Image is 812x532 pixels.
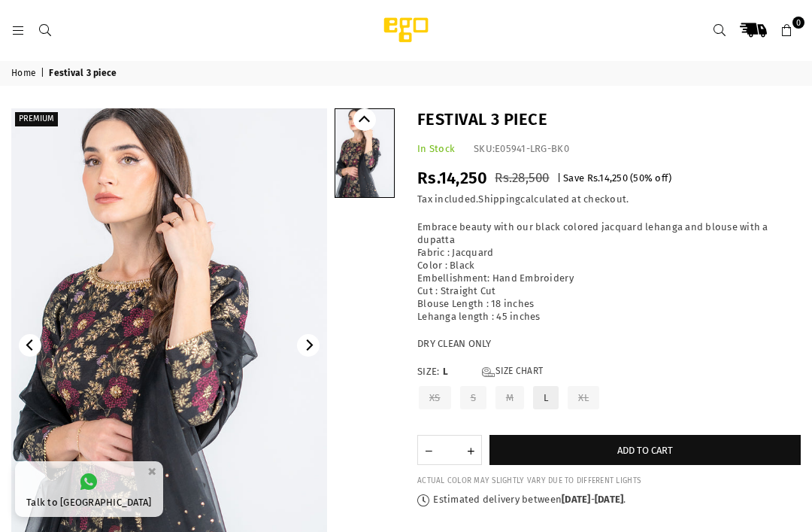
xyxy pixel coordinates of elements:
label: PREMIUM [15,112,58,126]
span: | [557,172,561,184]
quantity-input: Quantity [417,435,482,465]
label: Size: [417,366,801,378]
span: | [41,68,47,80]
a: Shipping [478,193,520,205]
h1: Festival 3 piece [417,108,801,132]
div: Tax included. calculated at checkout. [417,193,801,206]
a: 0 [774,17,801,44]
img: Ego [342,15,470,45]
button: × [143,459,161,484]
a: Menu [5,24,32,35]
label: L [532,385,560,411]
time: [DATE] [562,494,591,505]
p: Estimated delivery between - . [417,494,801,506]
span: Add to cart [617,445,673,456]
label: S [459,385,488,411]
a: Search [706,17,733,44]
span: ( % off) [630,172,671,184]
div: ACTUAL COLOR MAY SLIGHTLY VARY DUE TO DIFFERENT LIGHTS [417,476,801,486]
span: Rs.14,250 [417,168,487,188]
div: SKU: [474,143,569,156]
button: Previous [19,334,41,357]
span: In Stock [417,143,455,154]
p: Embrace beauty with our black colored jacquard lehanga and blouse with a dupatta Fabric : Jacquar... [417,221,801,323]
span: Rs.28,500 [495,170,549,186]
span: 0 [792,17,804,29]
span: Rs.14,250 [587,172,628,184]
label: M [494,385,526,411]
span: L [443,366,473,378]
time: [DATE] [595,494,624,505]
span: 50 [633,172,644,184]
span: Festival 3 piece [49,68,119,80]
a: Talk to [GEOGRAPHIC_DATA] [15,461,163,517]
a: Search [32,24,59,35]
p: DRY CLEAN ONLY [417,338,801,351]
a: Home [11,68,38,80]
button: Previous [353,108,376,131]
a: Size Chart [482,366,543,378]
label: XL [566,385,601,411]
label: XS [417,385,453,411]
button: Next [297,334,320,357]
span: E05941-LRG-BK0 [495,143,569,154]
button: Add to cart [489,435,801,465]
span: Save [563,172,584,184]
